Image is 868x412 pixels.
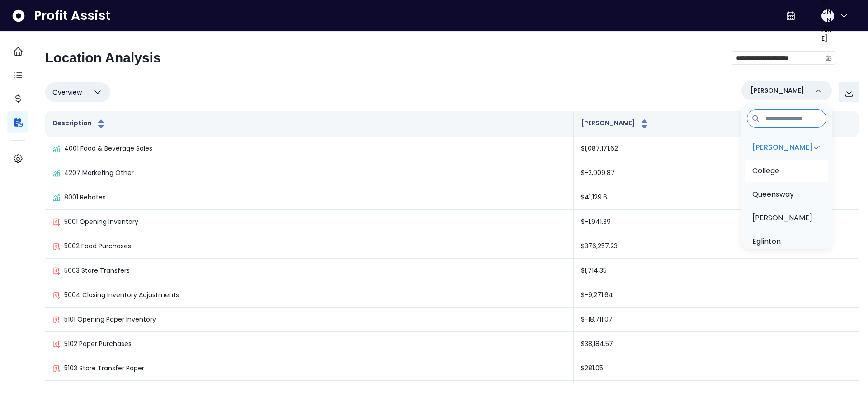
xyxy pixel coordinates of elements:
[574,210,859,234] td: $-1,941.39
[574,137,859,161] td: $1,087,171.62
[64,339,132,349] p: 5102 Paper Purchases
[64,168,134,178] p: 4207 Marketing Other
[64,193,106,202] p: 8001 Rebates
[64,266,130,275] p: 5003 Store Transfers
[574,283,859,308] td: $-9,271.64
[574,259,859,283] td: $1,714.35
[574,161,859,185] td: $-2,909.87
[64,242,131,251] p: 5002 Food Purchases
[574,185,859,210] td: $41,129.6
[750,86,804,95] p: [PERSON_NAME]
[752,142,813,153] p: [PERSON_NAME]
[574,234,859,259] td: $376,257.23
[64,364,144,373] p: 5103 Store Transfer Paper
[45,50,161,66] h2: Location Analysis
[752,236,781,247] p: Eglinton
[574,332,859,356] td: $38,184.57
[52,87,82,98] span: Overview
[574,308,859,332] td: $-18,711.07
[752,166,779,176] p: College
[752,189,794,200] p: Queensway
[826,55,832,61] svg: calendar
[64,144,152,153] p: 4001 Food & Beverage Sales
[64,315,156,324] p: 5101 Opening Paper Inventory
[34,8,110,24] span: Profit Assist
[574,381,859,405] td: $16,423.44
[581,118,650,129] button: [PERSON_NAME]
[574,356,859,381] td: $281.05
[52,118,107,129] button: Description
[64,290,179,300] p: 5004 Closing Inventory Adjustments
[752,213,812,223] p: [PERSON_NAME]
[64,217,138,227] p: 5001 Opening Inventory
